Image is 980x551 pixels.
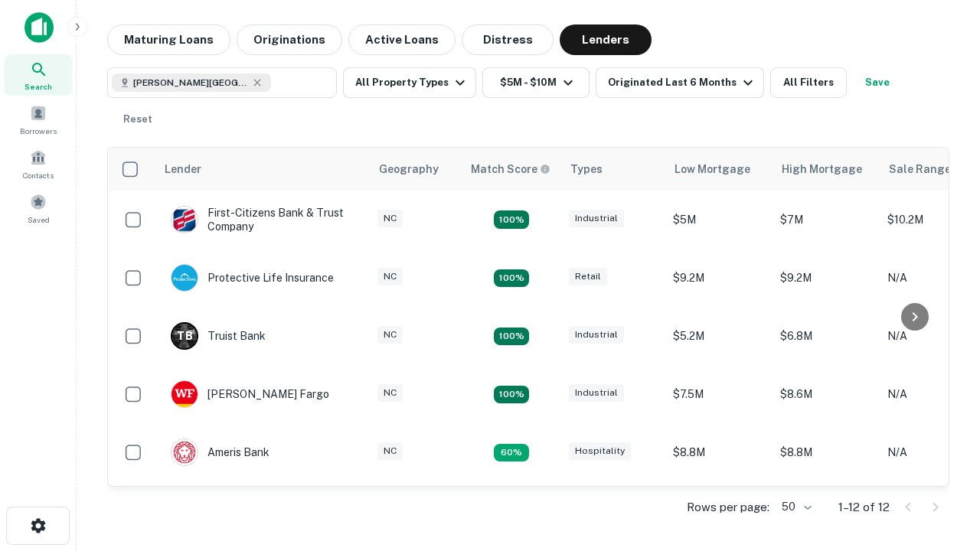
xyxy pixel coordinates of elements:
[171,439,269,466] div: Ameris Bank
[377,384,403,402] div: NC
[773,148,880,191] th: High Mortgage
[494,328,529,346] div: Matching Properties: 3, hasApolloMatch: undefined
[171,439,198,465] img: picture
[379,160,439,178] div: Geography
[770,67,847,98] button: All Filters
[665,148,773,191] th: Low Mortgage
[5,54,72,96] a: Search
[171,265,198,291] img: picture
[773,307,880,365] td: $6.8M
[560,24,652,55] button: Lenders
[165,160,201,178] div: Lender
[171,380,329,408] div: [PERSON_NAME] Fargo
[171,381,198,407] img: picture
[171,206,354,233] div: First-citizens Bank & Trust Company
[20,125,57,137] span: Borrowers
[773,481,880,540] td: $9.2M
[494,210,529,229] div: Matching Properties: 2, hasApolloMatch: undefined
[889,160,951,178] div: Sale Range
[462,148,561,191] th: Capitalize uses an advanced AI algorithm to match your search with the best lender. The match sco...
[665,191,773,249] td: $5M
[177,328,192,344] p: T B
[608,73,757,92] div: Originated Last 6 Months
[569,268,607,285] div: Retail
[665,481,773,540] td: $9.2M
[155,148,370,191] th: Lender
[494,269,529,288] div: Matching Properties: 2, hasApolloMatch: undefined
[838,498,890,517] p: 1–12 of 12
[782,160,862,178] div: High Mortgage
[596,67,764,98] button: Originated Last 6 Months
[665,249,773,307] td: $9.2M
[687,498,769,517] p: Rows per page:
[569,384,624,402] div: Industrial
[377,210,403,227] div: NC
[377,442,403,460] div: NC
[171,264,334,292] div: Protective Life Insurance
[370,148,462,191] th: Geography
[171,207,198,233] img: picture
[5,143,72,184] a: Contacts
[24,80,52,93] span: Search
[237,24,342,55] button: Originations
[569,326,624,344] div: Industrial
[773,191,880,249] td: $7M
[665,365,773,423] td: $7.5M
[107,24,230,55] button: Maturing Loans
[23,169,54,181] span: Contacts
[5,99,72,140] a: Borrowers
[482,67,590,98] button: $5M - $10M
[675,160,750,178] div: Low Mortgage
[133,76,248,90] span: [PERSON_NAME][GEOGRAPHIC_DATA], [GEOGRAPHIC_DATA]
[561,148,665,191] th: Types
[569,210,624,227] div: Industrial
[5,187,72,229] a: Saved
[471,161,550,178] div: Capitalize uses an advanced AI algorithm to match your search with the best lender. The match sco...
[348,24,456,55] button: Active Loans
[570,160,603,178] div: Types
[462,24,554,55] button: Distress
[171,322,266,350] div: Truist Bank
[494,386,529,404] div: Matching Properties: 2, hasApolloMatch: undefined
[28,214,50,226] span: Saved
[471,161,547,178] h6: Match Score
[569,442,631,460] div: Hospitality
[343,67,476,98] button: All Property Types
[773,365,880,423] td: $8.6M
[665,307,773,365] td: $5.2M
[773,423,880,481] td: $8.8M
[665,423,773,481] td: $8.8M
[377,268,403,285] div: NC
[903,380,980,453] iframe: Chat Widget
[853,67,902,98] button: Save your search to get updates of matches that match your search criteria.
[773,249,880,307] td: $9.2M
[776,496,814,518] div: 50
[113,104,162,135] button: Reset
[494,444,529,462] div: Matching Properties: 1, hasApolloMatch: undefined
[24,12,54,43] img: capitalize-icon.png
[377,326,403,344] div: NC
